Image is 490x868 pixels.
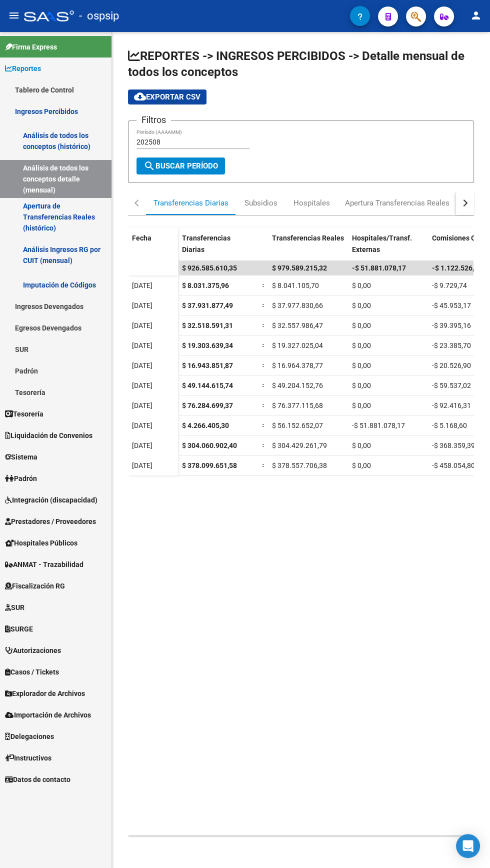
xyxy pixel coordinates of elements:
span: = [262,401,266,409]
mat-icon: person [470,9,482,21]
span: [DATE] [132,341,152,349]
span: $ 76.284.699,37 [182,401,233,409]
span: $ 16.964.378,77 [272,361,323,369]
span: $ 0,00 [352,341,371,349]
span: Exportar CSV [134,92,200,101]
datatable-header-cell: Transferencias Reales [268,227,348,269]
button: Exportar CSV [128,89,206,104]
span: = [262,381,266,389]
span: $ 37.931.877,49 [182,301,233,309]
span: $ 16.943.851,87 [182,361,233,369]
span: -$ 368.359,39 [432,441,475,449]
h3: Filtros [136,113,171,127]
span: $ 56.152.652,07 [272,421,323,429]
span: $ 32.518.591,31 [182,321,233,329]
span: Prestadores / Proveedores [5,516,96,527]
span: [DATE] [132,461,152,469]
button: Buscar Período [136,157,225,174]
span: = [262,361,266,369]
span: Delegaciones [5,731,54,742]
span: Sistema [5,451,37,462]
div: Transferencias Diarias [153,197,228,208]
span: $ 76.377.115,68 [272,401,323,409]
span: $ 0,00 [352,301,371,309]
span: Tesorería [5,408,43,419]
span: [DATE] [132,301,152,309]
span: Fecha [132,234,151,242]
span: Liquidación de Convenios [5,430,92,441]
span: Importación de Archivos [5,709,91,720]
span: SURGE [5,623,33,634]
span: $ 0,00 [352,441,371,449]
span: Datos de contacto [5,774,70,785]
span: Transferencias Reales [272,234,344,242]
span: -$ 5.168,60 [432,421,467,429]
span: ANMAT - Trazabilidad [5,559,83,570]
span: = [262,461,266,469]
span: -$ 92.416,31 [432,401,471,409]
span: $ 0,00 [352,321,371,329]
span: $ 0,00 [352,401,371,409]
span: $ 4.266.405,30 [182,421,229,429]
span: [DATE] [132,421,152,429]
span: = [262,321,266,329]
span: $ 8.041.105,70 [272,281,319,289]
span: [DATE] [132,281,152,289]
span: [DATE] [132,321,152,329]
span: = [262,441,266,449]
span: REPORTES -> INGRESOS PERCIBIDOS -> Detalle mensual de todos los conceptos [128,49,464,79]
datatable-header-cell: Fecha [128,227,178,269]
span: Fiscalización RG [5,580,65,591]
span: Autorizaciones [5,645,61,656]
span: [DATE] [132,381,152,389]
span: $ 37.977.830,66 [272,301,323,309]
span: = [262,281,266,289]
span: -$ 45.953,17 [432,301,471,309]
span: [DATE] [132,361,152,369]
span: -$ 9.729,74 [432,281,467,289]
span: -$ 20.526,90 [432,361,471,369]
span: $ 19.327.025,04 [272,341,323,349]
mat-icon: cloud_download [134,90,146,102]
span: Explorador de Archivos [5,688,85,699]
span: $ 378.099.651,58 [182,461,237,469]
span: SUR [5,602,24,613]
div: Apertura Transferencias Reales [345,197,449,208]
span: $ 0,00 [352,361,371,369]
span: $ 378.557.706,38 [272,461,327,469]
span: Reportes [5,63,41,74]
datatable-header-cell: Transferencias Diarias [178,227,258,269]
span: Padrón [5,473,37,484]
span: $ 19.303.639,34 [182,341,233,349]
span: -$ 59.537,02 [432,381,471,389]
span: $ 304.429.261,79 [272,441,327,449]
span: -$ 458.054,80 [432,461,475,469]
span: $ 32.557.986,47 [272,321,323,329]
span: Hospitales Públicos [5,537,77,548]
mat-icon: menu [8,9,20,21]
span: -$ 51.881.078,17 [352,264,406,272]
span: $ 49.144.615,74 [182,381,233,389]
span: Casos / Tickets [5,666,59,677]
div: Subsidios [244,197,277,208]
span: $ 8.031.375,96 [182,281,229,289]
mat-icon: search [143,160,155,172]
span: = [262,421,266,429]
span: $ 0,00 [352,381,371,389]
span: = [262,341,266,349]
span: $ 926.585.610,35 [182,264,237,272]
span: $ 0,00 [352,461,371,469]
span: = [262,301,266,309]
span: $ 979.589.215,32 [272,264,327,272]
span: [DATE] [132,401,152,409]
div: Open Intercom Messenger [456,834,480,858]
span: -$ 39.395,16 [432,321,471,329]
span: Transferencias Diarias [182,234,230,253]
span: -$ 23.385,70 [432,341,471,349]
span: $ 304.060.902,40 [182,441,237,449]
div: Hospitales [293,197,330,208]
span: [DATE] [132,441,152,449]
span: Buscar Período [143,161,218,170]
span: -$ 51.881.078,17 [352,421,405,429]
span: $ 49.204.152,76 [272,381,323,389]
